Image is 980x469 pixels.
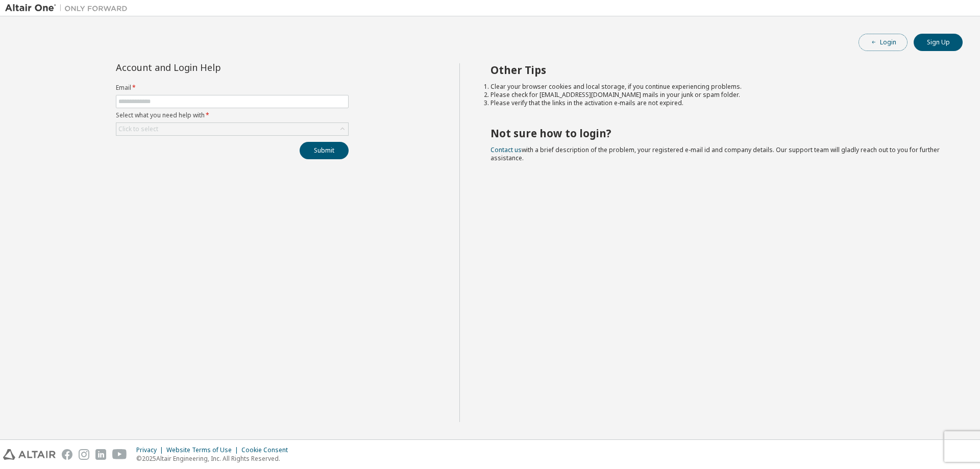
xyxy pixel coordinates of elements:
h2: Other Tips [491,63,945,77]
li: Clear your browser cookies and local storage, if you continue experiencing problems. [491,83,945,91]
label: Email [116,84,349,92]
label: Select what you need help with [116,111,349,119]
li: Please check for [EMAIL_ADDRESS][DOMAIN_NAME] mails in your junk or spam folder. [491,91,945,99]
img: youtube.svg [112,449,127,460]
div: Click to select [118,125,158,133]
button: Login [859,34,908,51]
h2: Not sure how to login? [491,127,945,140]
img: Altair One [5,3,133,13]
img: instagram.svg [79,449,89,460]
img: altair_logo.svg [3,449,56,460]
div: Privacy [136,446,166,454]
div: Website Terms of Use [166,446,241,454]
div: Cookie Consent [241,446,294,454]
img: linkedin.svg [95,449,106,460]
button: Sign Up [914,34,963,51]
img: facebook.svg [62,449,72,460]
div: Account and Login Help [116,63,302,71]
a: Contact us [491,145,522,154]
button: Submit [300,142,349,159]
div: Click to select [116,123,348,135]
span: with a brief description of the problem, your registered e-mail id and company details. Our suppo... [491,145,940,162]
li: Please verify that the links in the activation e-mails are not expired. [491,99,945,107]
p: © 2025 Altair Engineering, Inc. All Rights Reserved. [136,454,294,463]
